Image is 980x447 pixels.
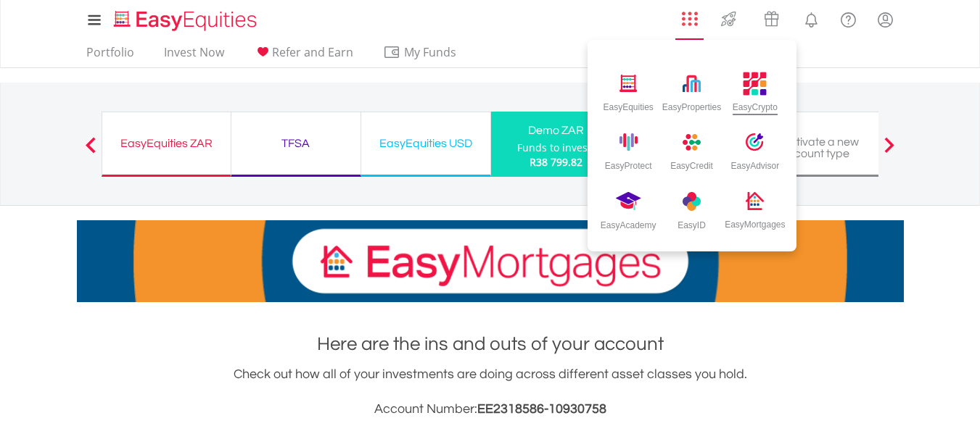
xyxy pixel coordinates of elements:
img: easy-academy-icon [683,192,701,211]
div: EasyMortgages [725,214,785,230]
img: thrive-v2.svg [717,7,741,30]
div: Activate a new account type [759,135,871,159]
div: EasyProtect [605,155,652,171]
h3: Account Number: [77,399,904,419]
a: Refer and Earn [248,45,359,67]
div: EasyProperties [662,96,721,112]
img: easy-advisor-icon [746,133,764,151]
img: grid-menu-icon.svg [682,11,698,27]
span: My Funds [383,43,478,62]
img: easy-id-icon [616,192,641,210]
a: Portfolio [81,45,140,67]
h1: Here are the ins and outs of your account [77,331,904,357]
div: EasyCrypto [733,96,778,112]
img: EasyMortage Promotion Banner [77,220,904,302]
a: My Profile [867,4,904,35]
img: EasyEquities_Logo.png [111,9,263,33]
span: EE2318586-10930758 [477,402,606,416]
div: EasyID [678,214,706,230]
a: Home page [108,4,263,33]
div: Demo ZAR [500,120,612,141]
a: Notifications [793,4,830,33]
div: EasyEquities USD [370,133,482,154]
div: Funds to invest: [517,141,594,155]
img: easy-mortgages-icon [746,192,764,210]
span: Refer and Earn [272,44,353,60]
div: TFSA [240,133,352,154]
div: EasyAcademy [601,214,656,230]
a: FAQ's and Support [830,4,867,33]
a: Invest Now [158,45,230,67]
a: Vouchers [750,4,793,30]
img: vouchers-v2.svg [759,7,783,30]
div: EasyEquities ZAR [111,133,222,154]
img: easy-credit-icon [683,133,701,151]
div: EasyAdvisor [730,155,779,171]
div: EasyEquities [603,96,653,112]
span: R38 799.82 [530,155,582,169]
div: Check out how all of your investments are doing across different asset classes you hold. [77,364,904,419]
div: EasyCredit [670,155,713,171]
a: AppsGrid [672,4,707,27]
